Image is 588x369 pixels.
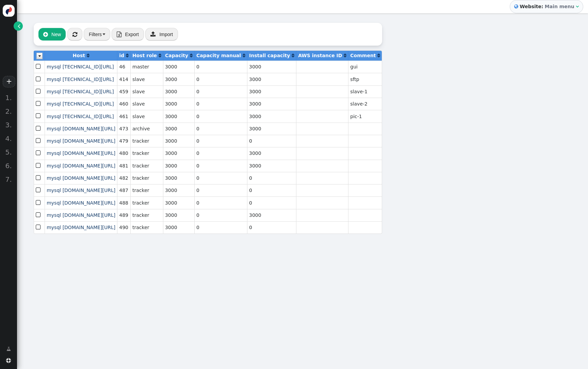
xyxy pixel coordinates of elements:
[47,89,114,94] a: mysql [TECHNICAL_ID][URL]
[47,126,115,131] a: mysql [DOMAIN_NAME][URL]
[47,225,115,230] a: mysql [DOMAIN_NAME][URL]
[163,221,194,234] td: 3000
[194,123,247,135] td: 0
[518,3,545,10] b: Website:
[348,73,382,85] td: sftp
[247,209,296,221] td: 3000
[163,61,194,73] td: 3000
[247,135,296,147] td: 0
[117,123,130,135] td: 473
[194,221,247,234] td: 0
[165,53,188,58] b: Capacity
[130,184,163,196] td: tracker
[3,76,15,87] a: +
[117,110,130,122] td: 461
[47,200,115,206] a: mysql [DOMAIN_NAME][URL]
[348,110,382,122] td: pic-1
[36,223,42,232] span: 
[163,184,194,196] td: 3000
[145,28,178,40] button: Import
[132,53,157,58] b: Host role
[163,172,194,184] td: 3000
[247,123,296,135] td: 3000
[298,53,342,58] b: AWS instance ID
[117,135,130,147] td: 479
[150,31,156,37] span: 
[130,73,163,85] td: slave
[47,114,114,119] a: mysql [TECHNICAL_ID][URL]
[163,98,194,110] td: 3000
[130,196,163,209] td: tracker
[117,209,130,221] td: 489
[344,53,346,58] a: 
[117,32,121,37] span: 
[159,53,161,58] span: Click to sort
[126,53,129,58] a: 
[247,85,296,98] td: 3000
[36,111,42,121] span: 
[130,98,163,110] td: slave
[194,61,247,73] td: 0
[130,221,163,234] td: tracker
[36,198,42,207] span: 
[117,61,130,73] td: 46
[247,61,296,73] td: 3000
[163,110,194,122] td: 3000
[117,160,130,172] td: 481
[43,32,48,37] span: 
[194,73,247,85] td: 0
[247,184,296,196] td: 0
[163,196,194,209] td: 3000
[117,98,130,110] td: 460
[36,210,42,220] span: 
[194,147,247,159] td: 0
[36,173,42,182] span: 
[163,73,194,85] td: 3000
[47,138,115,144] span: mysql [DOMAIN_NAME][URL]
[247,73,296,85] td: 3000
[2,343,16,355] a: 
[130,147,163,159] td: tracker
[47,77,114,82] span: mysql [TECHNICAL_ID][URL]
[67,28,82,40] button: 
[36,62,42,71] span: 
[125,32,138,37] span: Export
[163,160,194,172] td: 3000
[377,53,380,58] a: 
[190,53,193,58] a: 
[292,53,294,58] a: 
[247,221,296,234] td: 0
[130,209,163,221] td: tracker
[194,184,247,196] td: 0
[117,172,130,184] td: 482
[247,196,296,209] td: 0
[194,98,247,110] td: 0
[3,5,15,17] img: logo-icon.svg
[194,160,247,172] td: 0
[117,85,130,98] td: 459
[47,150,115,156] a: mysql [DOMAIN_NAME][URL]
[247,110,296,122] td: 3000
[163,85,194,98] td: 3000
[47,163,115,169] a: mysql [DOMAIN_NAME][URL]
[194,196,247,209] td: 0
[87,53,89,58] a: 
[47,212,115,218] a: mysql [DOMAIN_NAME][URL]
[18,22,20,30] span: 
[163,123,194,135] td: 3000
[514,3,518,10] span: 
[130,135,163,147] td: tracker
[350,53,376,58] b: Comment
[47,175,115,181] span: mysql [DOMAIN_NAME][URL]
[348,61,382,73] td: gui
[377,53,380,58] span: Click to sort
[47,64,114,69] span: mysql [TECHNICAL_ID][URL]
